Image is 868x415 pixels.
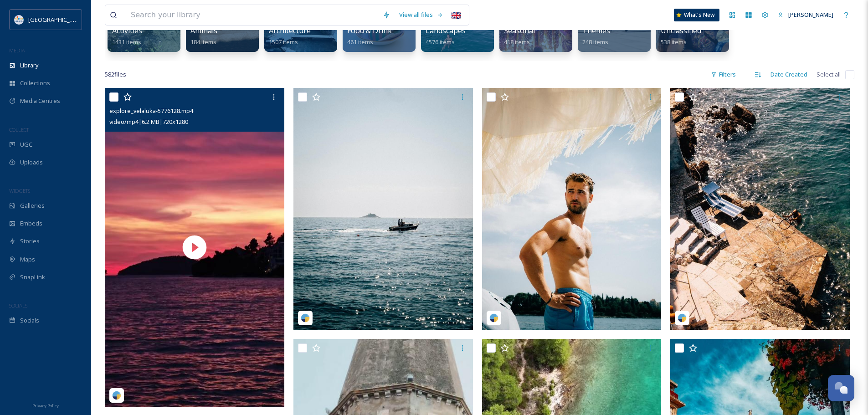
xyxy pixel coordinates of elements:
[301,313,310,323] img: snapsea-logo.png
[15,15,24,24] img: HTZ_logo_EN.svg
[269,38,298,46] span: 1507 items
[817,70,841,79] span: Select all
[9,302,27,309] span: SOCIALS
[32,403,59,409] span: Privacy Policy
[293,88,475,329] img: alexanderfumaneri-18413506390108142.jpeg
[482,88,663,329] img: alexanderfumaneri-18105875833568606.jpeg
[9,187,30,194] span: WIDGETS
[674,9,719,21] a: What's New
[9,126,29,133] span: COLLECT
[112,391,121,400] img: snapsea-logo.png
[20,273,45,282] span: SnapLink
[190,38,216,46] span: 184 items
[20,316,39,325] span: Socials
[20,219,42,228] span: Embeds
[112,38,141,46] span: 1431 items
[489,313,498,323] img: snapsea-logo.png
[661,26,701,36] span: Unclassified
[112,26,142,36] span: Activities
[670,88,852,329] img: alexanderfumaneri-17901614298123458.jpeg
[706,66,740,83] div: Filters
[347,38,373,46] span: 461 items
[20,201,45,210] span: Galleries
[20,79,50,87] span: Collections
[20,61,38,70] span: Library
[448,7,464,23] div: 🇬🇧
[109,107,193,115] span: explore_velaluka-5776128.mp4
[678,313,687,323] img: snapsea-logo.png
[28,15,86,24] span: [GEOGRAPHIC_DATA]
[20,158,43,167] span: Uploads
[582,38,608,46] span: 248 items
[788,10,833,19] span: [PERSON_NAME]
[20,237,40,246] span: Stories
[426,26,466,36] span: Landscapes
[20,97,60,105] span: Media Centres
[504,26,535,36] span: Seasonal
[426,38,455,46] span: 4576 items
[661,38,687,46] span: 538 items
[582,26,610,36] span: Themes
[20,255,35,264] span: Maps
[828,375,854,401] button: Open Chat
[773,6,838,24] a: [PERSON_NAME]
[105,88,284,407] img: thumbnail
[347,26,392,36] span: Food & Drink
[766,66,812,83] div: Date Created
[9,47,25,54] span: MEDIA
[395,6,448,24] a: View all files
[126,5,378,25] input: Search your library
[32,400,59,410] a: Privacy Policy
[269,26,311,36] span: Architecture
[109,118,188,126] span: video/mp4 | 6.2 MB | 720 x 1280
[190,26,217,36] span: Animals
[20,140,32,149] span: UGC
[504,38,530,46] span: 418 items
[105,70,126,79] span: 582 file s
